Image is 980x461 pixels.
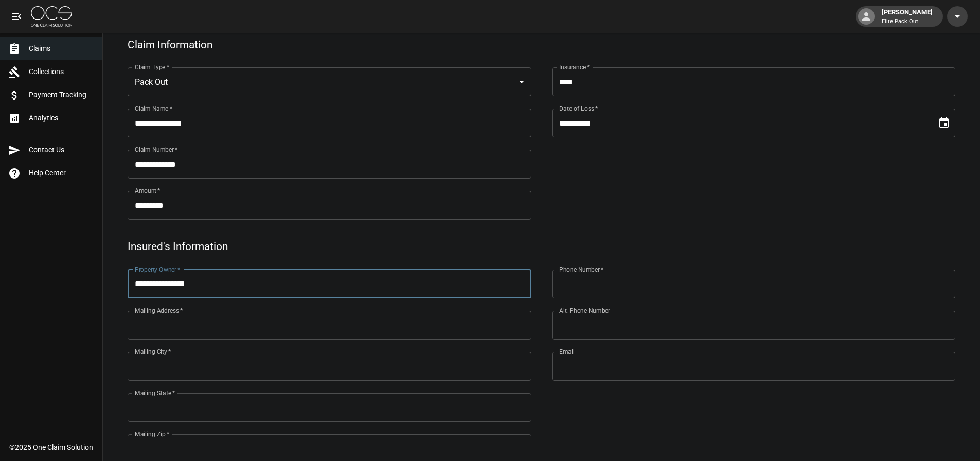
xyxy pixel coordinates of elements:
[29,145,94,155] span: Contact Us
[135,104,172,113] label: Claim Name
[31,6,72,27] img: ocs-logo-white-transparent.png
[559,306,610,315] label: Alt. Phone Number
[135,306,183,315] label: Mailing Address
[559,63,590,72] label: Insurance
[135,63,169,72] label: Claim Type
[135,347,171,356] label: Mailing City
[9,442,93,452] div: © 2025 One Claim Solution
[135,186,161,195] label: Amount
[559,347,575,356] label: Email
[29,66,94,77] span: Collections
[29,113,94,123] span: Analytics
[559,265,603,274] label: Phone Number
[29,43,94,54] span: Claims
[559,104,598,113] label: Date of Loss
[135,388,175,397] label: Mailing State
[878,7,937,26] div: [PERSON_NAME]
[135,430,170,438] label: Mailing Zip
[135,145,177,154] label: Claim Number
[29,90,94,100] span: Payment Tracking
[135,265,181,274] label: Property Owner
[29,168,94,179] span: Help Center
[128,67,531,96] div: Pack Out
[934,113,954,133] button: Choose date, selected date is Sep 29, 2025
[6,6,27,27] button: open drawer
[882,17,933,26] p: Elite Pack Out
